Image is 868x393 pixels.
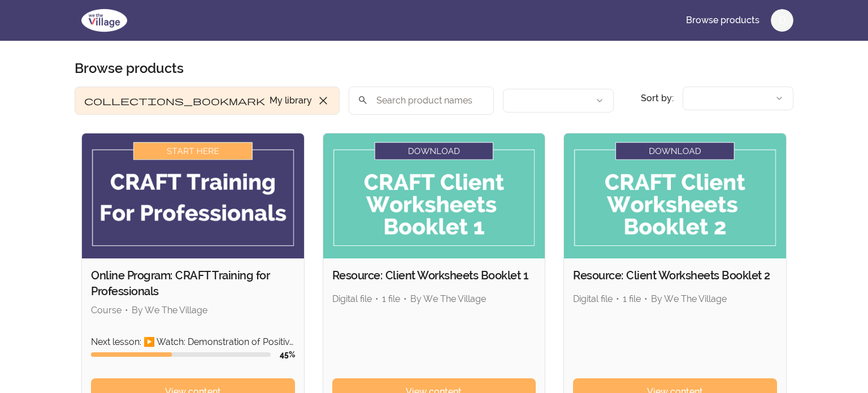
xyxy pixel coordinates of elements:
[82,133,304,258] img: Product image for Online Program: CRAFT Training for Professionals
[564,133,786,258] img: Product image for Resource: Client Worksheets Booklet 2
[651,293,727,304] span: By We The Village
[75,7,134,34] img: We The Village logo
[280,350,295,359] span: 45 %
[683,87,793,110] button: Product sort options
[316,94,330,107] span: close
[84,94,265,107] span: collections_bookmark
[410,293,486,304] span: By We The Village
[623,293,641,304] span: 1 file
[332,293,372,304] span: Digital file
[677,7,769,34] a: Browse products
[125,305,128,316] span: •
[616,293,619,304] span: •
[358,92,368,108] span: search
[349,87,494,115] input: Search product names
[91,352,271,357] div: Course progress
[641,93,674,103] span: Sort by:
[323,133,545,258] img: Product image for Resource: Client Worksheets Booklet 1
[382,293,400,304] span: 1 file
[332,267,536,283] h2: Resource: Client Worksheets Booklet 1
[375,293,379,304] span: •
[91,267,295,299] h2: Online Program: CRAFT Training for Professionals
[91,305,121,316] span: Course
[771,9,793,32] button: D
[75,87,340,115] button: Filter by My library
[503,89,614,113] button: Filter by author
[91,335,295,349] p: Next lesson: ▶️ Watch: Demonstration of Positive Communication 1
[573,267,777,283] h2: Resource: Client Worksheets Booklet 2
[573,293,613,304] span: Digital file
[403,293,407,304] span: •
[132,305,207,316] span: By We The Village
[677,7,793,34] nav: Main
[644,293,648,304] span: •
[75,59,184,77] h1: Browse products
